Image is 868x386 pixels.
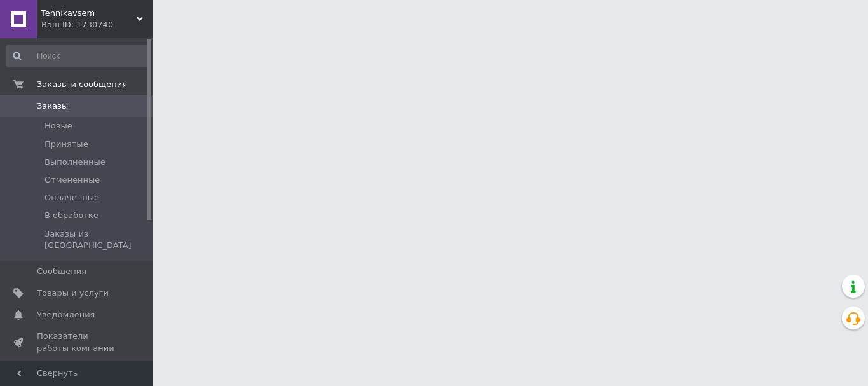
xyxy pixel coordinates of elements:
span: Оплаченные [44,192,99,203]
span: Сообщения [37,266,86,277]
span: Уведомления [37,309,95,321]
span: Показатели работы компании [37,331,118,354]
span: Заказы из [GEOGRAPHIC_DATA] [44,228,149,251]
input: Поиск [6,45,150,67]
span: Заказы [37,100,68,112]
span: Товары и услуги [37,287,109,299]
span: Отмененные [44,174,100,186]
span: Новые [44,120,72,132]
span: В обработке [44,210,98,221]
span: Tehnikavsem [41,8,137,19]
span: Заказы и сообщения [37,79,127,90]
span: Выполненные [44,156,105,168]
div: Ваш ID: 1730740 [41,19,153,31]
span: Принятые [44,139,88,150]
